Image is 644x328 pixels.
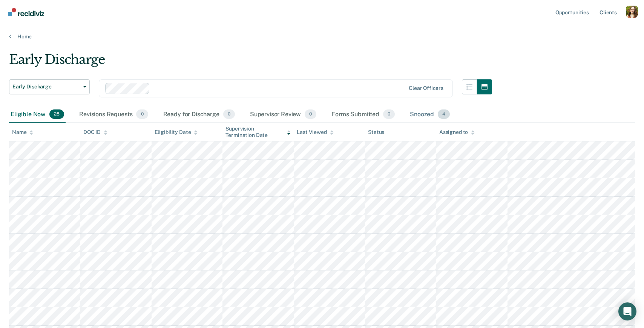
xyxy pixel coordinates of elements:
div: Supervision Termination Date [225,126,291,138]
div: Supervisor Review0 [248,106,318,123]
span: 0 [136,109,148,119]
div: Early Discharge [9,52,492,73]
span: 28 [49,109,64,119]
span: 0 [305,109,316,119]
div: Last Viewed [297,129,333,135]
span: 4 [438,109,450,119]
div: Name [12,129,33,135]
div: Eligibility Date [155,129,198,135]
span: 0 [383,109,395,119]
div: Clear officers [409,85,443,91]
div: Forms Submitted0 [330,106,396,123]
button: Profile dropdown button [626,6,638,18]
div: Open Intercom Messenger [618,302,636,320]
a: Home [9,33,635,40]
div: Assigned to [439,129,475,135]
div: Status [368,129,384,135]
img: Recidiviz [8,8,44,16]
div: Ready for Discharge0 [162,106,236,123]
div: Eligible Now28 [9,106,66,123]
span: Early Discharge [12,84,80,90]
button: Early Discharge [9,79,90,94]
span: 0 [223,109,235,119]
div: Snoozed4 [408,106,451,123]
div: Revisions Requests0 [78,106,149,123]
div: DOC ID [83,129,107,135]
